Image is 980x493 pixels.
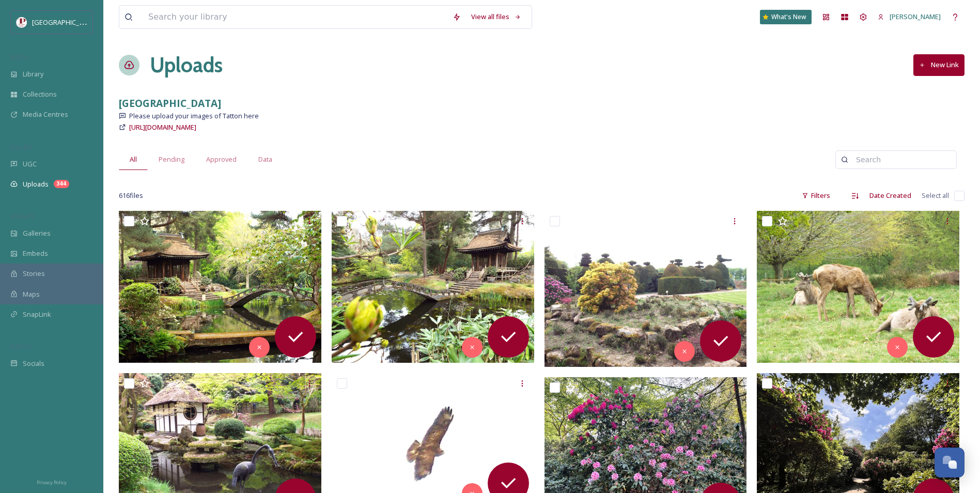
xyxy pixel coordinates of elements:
button: New Link [913,54,965,75]
span: Galleries [23,228,51,238]
img: ext_1746647099.436835_dvkerr1968@googlemail.com-DSCF5771.JPG [757,211,959,363]
span: MEDIA [10,53,28,61]
strong: [GEOGRAPHIC_DATA] [119,96,221,110]
span: [GEOGRAPHIC_DATA] [32,17,98,27]
img: download%20(5).png [17,17,27,27]
span: Embeds [23,249,48,258]
span: Maps [23,289,40,299]
span: Data [258,155,272,164]
span: WIDGETS [10,212,34,220]
img: ext_1746647099.705027_dvkerr1968@googlemail.com-DSCF5985.JPG [332,211,534,363]
a: [URL][DOMAIN_NAME] [129,121,196,133]
span: Media Centres [23,110,68,119]
span: Pending [159,155,184,164]
span: SnapLink [23,310,51,319]
span: [PERSON_NAME] [890,12,941,21]
span: Collections [23,89,57,99]
img: ext_1746647099.509687_dvkerr1968@googlemail.com-DSCF6102.JPG [545,211,747,367]
span: Uploads [23,179,49,189]
span: SOCIALS [10,343,31,350]
span: Select all [922,191,949,201]
span: COLLECT [10,143,33,151]
span: All [130,155,137,164]
div: Filters [797,186,835,206]
span: UGC [23,159,37,169]
a: View all files [466,7,526,27]
span: Privacy Policy [37,479,67,486]
input: Search your library [143,6,447,28]
div: 344 [54,180,69,188]
img: ext_1746647099.876907_dvkerr1968@googlemail.com-DSCF5954.JPG [119,211,321,363]
span: Please upload your images of Tatton here [129,111,259,121]
span: Socials [23,359,44,368]
a: Privacy Policy [37,475,67,488]
a: [PERSON_NAME] [873,7,946,27]
a: What's New [760,10,812,24]
span: Stories [23,269,45,279]
div: Date Created [864,186,916,206]
span: 616 file s [119,191,143,201]
a: Uploads [150,50,223,81]
button: Open Chat [935,448,965,477]
span: Approved [206,155,237,164]
input: Search [851,149,951,170]
span: [URL][DOMAIN_NAME] [129,122,196,132]
span: Library [23,69,43,79]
